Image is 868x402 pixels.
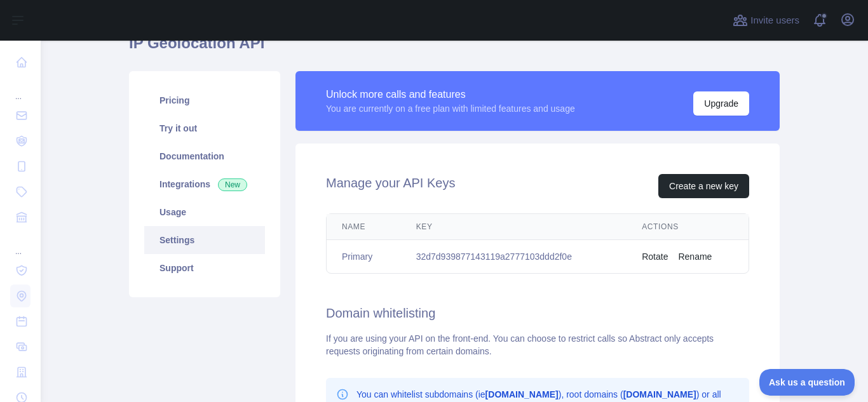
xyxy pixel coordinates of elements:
div: ... [10,231,31,257]
div: ... [10,76,31,102]
h2: Domain whitelisting [326,304,749,322]
a: Integrations New [144,170,265,198]
a: Pricing [144,86,265,114]
h1: IP Geolocation API [129,33,780,64]
a: Support [144,254,265,282]
button: Upgrade [693,91,749,116]
a: Documentation [144,142,265,170]
b: [DOMAIN_NAME] [623,389,696,399]
th: Key [401,214,627,240]
div: Unlock more calls and features [326,87,575,102]
div: If you are using your API on the front-end. You can choose to restrict calls so Abstract only acc... [326,332,749,358]
a: Usage [144,198,265,226]
a: Try it out [144,114,265,142]
td: Primary [327,240,401,274]
td: 32d7d939877143119a2777103ddd2f0e [401,240,627,274]
button: Rotate [642,250,668,263]
iframe: Toggle Customer Support [759,369,855,396]
th: Name [327,214,401,240]
th: Actions [627,214,749,240]
button: Invite users [730,10,802,30]
div: You are currently on a free plan with limited features and usage [326,102,575,115]
span: Invite users [750,13,799,28]
span: New [218,178,247,191]
b: [DOMAIN_NAME] [485,389,559,399]
button: Rename [678,250,712,263]
a: Settings [144,226,265,254]
h2: Manage your API Keys [326,174,455,198]
button: Create a new key [658,174,749,198]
